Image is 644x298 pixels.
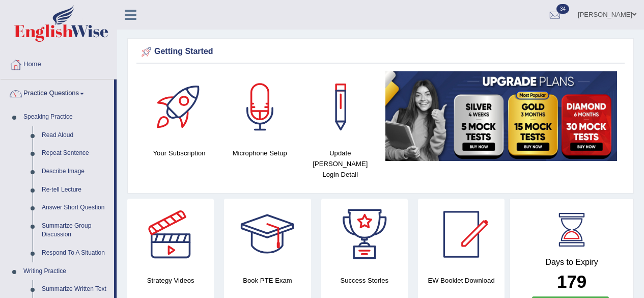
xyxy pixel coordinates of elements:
a: Re-tell Lecture [37,181,114,199]
a: Speaking Practice [19,108,114,126]
b: 179 [557,272,586,291]
a: Repeat Sentence [37,144,114,162]
a: Writing Practice [19,262,114,281]
a: Home [1,50,117,76]
h4: Update [PERSON_NAME] Login Detail [305,148,375,180]
a: Practice Questions [1,79,114,105]
a: Describe Image [37,162,114,181]
h4: Strategy Videos [127,275,214,286]
div: Getting Started [139,44,622,60]
h4: Success Stories [321,275,408,286]
a: Summarize Group Discussion [37,217,114,244]
a: Respond To A Situation [37,244,114,262]
a: Read Aloud [37,126,114,145]
h4: Your Subscription [144,148,214,158]
h4: Book PTE Exam [224,275,311,286]
h4: Days to Expiry [521,258,622,267]
span: 34 [556,4,569,14]
img: small5.jpg [385,71,617,161]
h4: Microphone Setup [225,148,295,158]
a: Answer Short Question [37,199,114,217]
h4: EW Booklet Download [418,275,505,286]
